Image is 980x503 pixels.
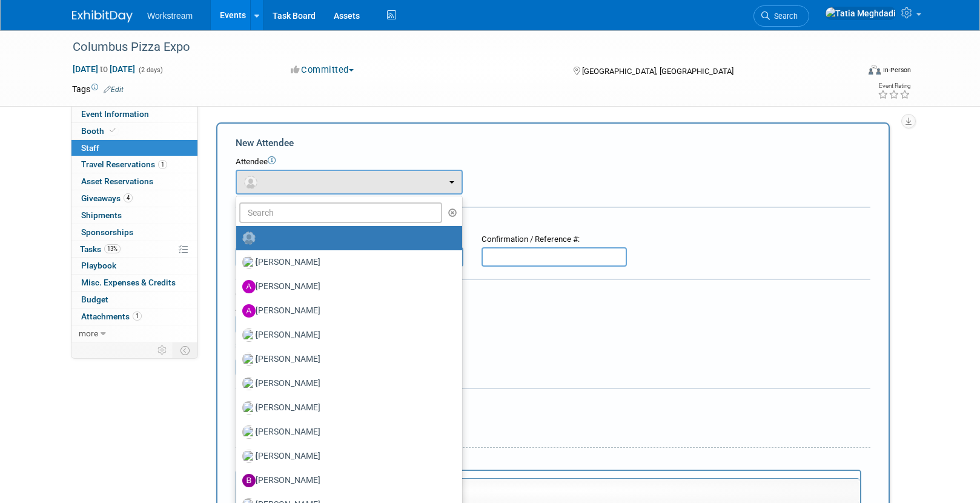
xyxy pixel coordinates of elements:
a: Playbook [71,258,197,274]
span: Staff [81,143,99,153]
a: Misc. Expenses & Credits [71,275,197,291]
label: [PERSON_NAME] [242,253,450,272]
img: A.jpg [242,280,256,293]
a: Tasks13% [71,241,197,258]
span: Budget [81,295,108,304]
span: Search [770,12,798,21]
div: Misc. Attachments & Notes [236,397,870,409]
div: New Attendee [236,136,870,150]
span: Asset Reservations [81,176,153,186]
a: Staff [71,140,197,156]
a: Event Information [71,106,197,122]
label: [PERSON_NAME] [242,422,450,442]
span: Tasks [80,244,121,254]
i: Booth reservation complete [110,127,116,134]
a: Travel Reservations1 [71,156,197,173]
span: Event Information [81,109,149,119]
div: Event Format [786,63,911,81]
div: Confirmation / Reference #: [482,234,627,245]
a: more [71,325,197,342]
span: Attachments [81,311,142,321]
div: Event Rating [878,83,910,89]
span: Booth [81,126,118,136]
span: Travel Reservations [81,159,167,169]
label: [PERSON_NAME] [242,350,450,369]
span: [GEOGRAPHIC_DATA], [GEOGRAPHIC_DATA] [582,67,733,76]
span: Playbook [81,261,116,270]
div: Registration / Ticket Info (optional) [236,216,870,228]
div: Attendee [236,156,870,168]
label: [PERSON_NAME] [242,447,450,466]
span: more [79,328,98,338]
img: Unassigned-User-Icon.png [242,232,256,245]
img: A.jpg [242,304,256,318]
span: Sponsorships [81,227,133,237]
a: Budget [71,291,197,308]
input: Search [239,202,442,223]
span: Giveaways [81,193,133,203]
div: Cost: [236,289,870,301]
span: 4 [124,193,133,202]
div: Notes [236,456,861,468]
div: In-Person [882,65,911,75]
span: to [98,64,110,74]
img: Format-Inperson.png [869,65,881,75]
span: 13% [104,244,121,253]
label: [PERSON_NAME] [242,277,450,296]
label: [PERSON_NAME] [242,471,450,490]
img: B.jpg [242,474,256,487]
button: Committed [286,64,359,76]
span: 1 [133,311,142,321]
img: ExhibitDay [72,10,133,22]
label: [PERSON_NAME] [242,301,450,321]
label: [PERSON_NAME] [242,374,450,393]
img: Tatia Meghdadi [825,7,896,20]
span: [DATE] [DATE] [72,64,136,75]
label: [PERSON_NAME] [242,325,450,345]
td: Tags [72,83,124,95]
label: [PERSON_NAME] [242,398,450,418]
a: Edit [104,85,124,94]
a: Shipments [71,207,197,224]
div: Columbus Pizza Expo [68,36,839,58]
a: Attachments1 [71,308,197,325]
a: Search [753,5,809,27]
span: (2 days) [137,66,163,74]
td: Toggle Event Tabs [173,342,198,358]
a: Giveaways4 [71,190,197,207]
span: 1 [158,160,167,169]
a: Booth [71,123,197,139]
a: Asset Reservations [71,173,197,190]
a: Sponsorships [71,224,197,241]
td: Personalize Event Tab Strip [152,342,173,358]
span: Shipments [81,210,122,220]
span: Workstream [147,11,193,21]
span: Misc. Expenses & Credits [81,278,176,287]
